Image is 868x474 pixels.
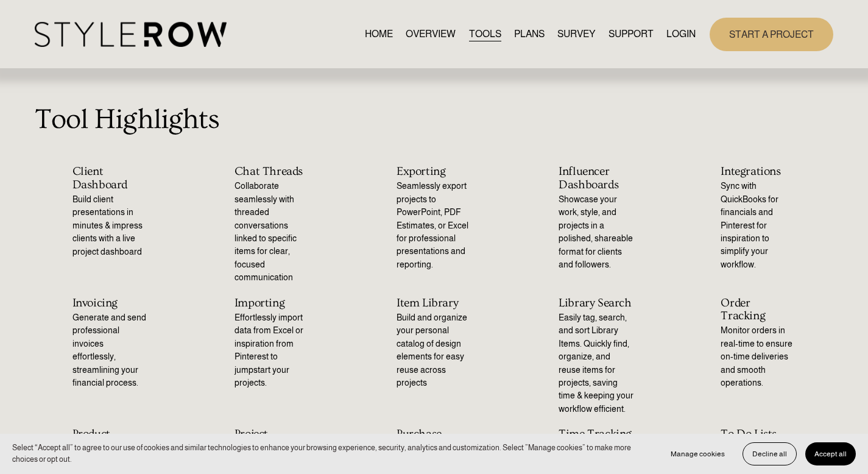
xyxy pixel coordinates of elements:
[235,165,309,179] h2: Chat Threads
[235,311,309,390] p: Effortlessly import data from Excel or inspiration from Pinterest to jumpstart your projects.
[72,193,147,258] p: Build client presentations in minutes & impress clients with a live project dashboard
[743,442,797,465] button: Decline all
[721,165,796,179] h2: Integrations
[721,324,796,389] p: Monitor orders in real-time to ensure on-time deliveries and smooth operations.
[721,428,796,441] h2: To Do Lists
[559,428,633,441] h2: Time Tracking
[397,311,471,390] p: Build and organize your personal catalog of design elements for easy reuse across projects
[235,428,309,454] h2: Project Sections
[514,26,545,43] a: PLANS
[559,165,633,191] h2: Influencer Dashboards
[35,98,833,141] p: Tool Highlights
[397,165,471,179] h2: Exporting
[72,165,147,191] h2: Client Dashboard
[559,297,633,310] h2: Library Search
[72,297,147,310] h2: Invoicing
[469,26,501,43] a: TOOLS
[235,297,309,310] h2: Importing
[721,297,796,323] h2: Order Tracking
[805,442,856,465] button: Accept all
[710,18,833,51] a: START A PROJECT
[752,450,787,458] span: Decline all
[235,180,309,285] p: Collaborate seamlessly with threaded conversations linked to specific items for clear, focused co...
[12,442,649,465] p: Select “Accept all” to agree to our use of cookies and similar technologies to enhance your brows...
[814,450,847,458] span: Accept all
[72,428,147,454] h2: Product Clipper
[397,428,471,454] h2: Purchase Orders
[666,26,696,43] a: LOGIN
[35,22,227,47] img: StyleRow
[72,311,147,390] p: Generate and send professional invoices effortlessly, streamlining your financial process.
[365,26,393,43] a: HOME
[397,180,471,271] p: Seamlessly export projects to PowerPoint, PDF Estimates, or Excel for professional presentations ...
[559,311,633,416] p: Easily tag, search, and sort Library Items. Quickly find, organize, and reuse items for projects,...
[397,297,471,310] h2: Item Library
[662,442,734,465] button: Manage cookies
[406,26,456,43] a: OVERVIEW
[557,26,595,43] a: SURVEY
[559,193,633,272] p: Showcase your work, style, and projects in a polished, shareable format for clients and followers.
[609,26,654,43] a: folder dropdown
[671,450,725,458] span: Manage cookies
[609,27,654,41] span: SUPPORT
[721,180,796,271] p: Sync with QuickBooks for financials and Pinterest for inspiration to simplify your workflow.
